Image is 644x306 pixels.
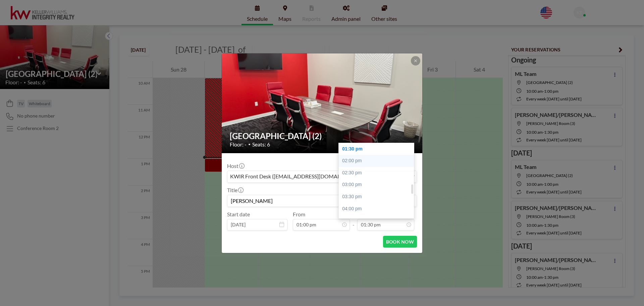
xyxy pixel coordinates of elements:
div: 04:30 pm [339,215,417,227]
div: 01:30 pm [339,143,417,155]
label: From [293,211,305,218]
img: 537.jpg [222,28,423,179]
label: Start date [227,211,250,218]
button: BOOK NOW [383,236,417,248]
div: 04:00 pm [339,203,417,215]
label: Host [227,163,244,169]
span: Floor: - [230,141,247,148]
div: 02:00 pm [339,155,417,167]
div: 03:30 pm [339,191,417,203]
div: 02:30 pm [339,167,417,179]
h2: [GEOGRAPHIC_DATA] (2) [230,131,415,141]
span: • [248,142,251,147]
div: 03:00 pm [339,179,417,191]
span: - [353,213,355,228]
span: KWIR Front Desk ([EMAIL_ADDRESS][DOMAIN_NAME]) [229,172,366,181]
div: Search for option [227,171,417,182]
label: Title [227,187,243,193]
input: KWIR's reservation [227,195,417,207]
span: Seats: 6 [252,141,270,148]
